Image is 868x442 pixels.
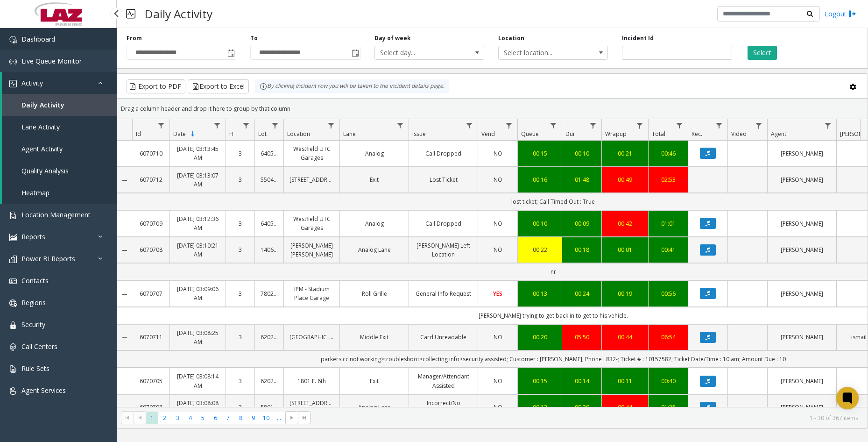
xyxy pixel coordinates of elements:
[773,245,831,254] a: [PERSON_NAME]
[523,289,556,298] a: 00:13
[232,377,249,385] a: 3
[622,34,654,43] label: Incident Id
[484,149,512,158] a: NO
[494,176,502,184] span: NO
[484,175,512,184] a: NO
[158,412,171,424] span: Page 2
[117,100,868,117] div: Drag a column header and drop it here to group by that column
[568,377,596,385] a: 00:14
[713,119,726,132] a: Rec. Filter Menu
[654,175,682,184] a: 02:53
[261,175,278,184] a: 550464
[463,119,476,132] a: Issue Filter Menu
[260,412,273,424] span: Page 10
[325,119,338,132] a: Location Filter Menu
[346,175,403,184] a: Exit
[654,377,682,385] a: 00:40
[503,119,515,132] a: Vend Filter Menu
[394,119,407,132] a: Lane Filter Menu
[126,2,135,25] img: pageIcon
[289,377,334,385] a: 1801 E. 6th
[21,166,69,175] span: Quality Analysis
[261,289,278,298] a: 780286
[9,387,17,395] img: 'icon'
[21,364,49,373] span: Rule Sets
[232,333,249,342] a: 3
[232,289,249,298] a: 3
[9,365,17,373] img: 'icon'
[9,58,17,65] img: 'icon'
[9,212,17,219] img: 'icon'
[146,412,158,424] span: Page 1
[9,234,17,241] img: 'icon'
[240,119,253,132] a: H Filter Menu
[21,35,55,43] span: Dashboard
[523,403,556,412] a: 00:12
[21,342,57,351] span: Call Centers
[289,175,334,184] a: [STREET_ADDRESS]
[2,94,117,116] a: Daily Activity
[493,290,502,298] span: YES
[21,320,45,329] span: Security
[605,130,627,138] span: Wrapup
[232,245,249,254] a: 3
[654,149,682,158] div: 00:46
[9,278,17,285] img: 'icon'
[346,149,403,158] a: Analog
[523,175,556,184] a: 00:16
[568,403,596,412] a: 00:39
[494,377,502,385] span: NO
[634,119,646,132] a: Wrapup Filter Menu
[289,399,334,416] a: [STREET_ADDRESS][PERSON_NAME]
[415,289,472,298] a: General Info Request
[176,171,220,189] a: [DATE] 03:13:07 AM
[117,291,132,298] a: Collapse Details
[773,403,831,412] a: [PERSON_NAME]
[654,245,682,254] a: 00:41
[9,80,17,87] img: 'icon'
[258,130,267,138] span: Lot
[568,289,596,298] div: 00:24
[21,232,45,241] span: Reports
[234,412,247,424] span: Page 8
[523,333,556,342] a: 00:20
[494,220,502,228] span: NO
[269,119,282,132] a: Lot Filter Menu
[523,149,556,158] a: 00:15
[136,130,141,138] span: Id
[523,245,556,254] a: 00:22
[288,414,296,421] span: Go to the next page
[285,411,298,424] span: Go to the next page
[773,289,831,298] a: [PERSON_NAME]
[822,119,834,132] a: Agent Filter Menu
[140,2,217,25] h3: Daily Activity
[2,138,117,160] a: Agent Activity
[176,399,220,416] a: [DATE] 03:08:08 AM
[289,333,334,342] a: [GEOGRAPHIC_DATA]
[209,412,222,424] span: Page 6
[484,333,512,342] a: NO
[773,149,831,158] a: [PERSON_NAME]
[21,122,60,131] span: Lane Activity
[494,150,502,157] span: NO
[568,245,596,254] div: 00:18
[9,36,17,43] img: 'icon'
[260,83,267,90] img: infoIcon.svg
[346,245,403,254] a: Analog Lane
[521,130,539,138] span: Queue
[607,175,642,184] a: 00:49
[343,130,356,138] span: Lane
[673,119,686,132] a: Total Filter Menu
[654,219,682,228] a: 01:01
[773,219,831,228] a: [PERSON_NAME]
[654,289,682,298] a: 00:56
[176,241,220,259] a: [DATE] 03:10:21 AM
[138,289,164,298] a: 6070707
[232,403,249,412] a: 3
